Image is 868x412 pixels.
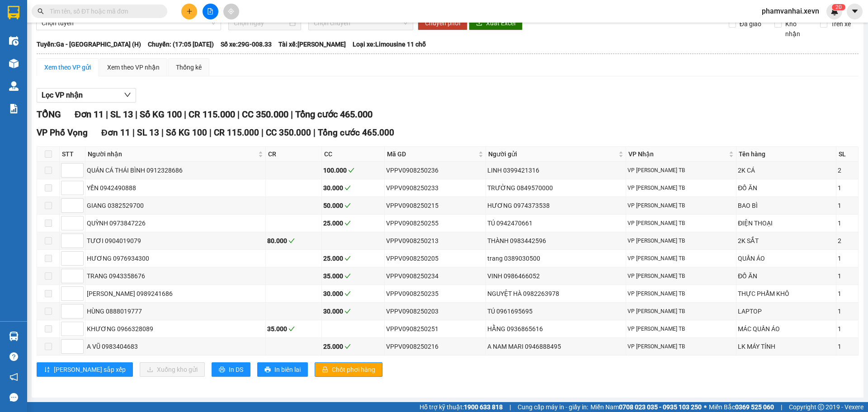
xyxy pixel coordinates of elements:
[87,306,264,316] div: HÙNG 0888019777
[832,4,845,10] sup: 20
[161,127,164,138] span: |
[209,127,212,138] span: |
[626,232,736,250] td: VP Trần Phú TB
[838,236,857,246] div: 2
[184,109,186,120] span: |
[323,165,383,175] div: 100.000
[626,162,736,179] td: VP Trần Phú TB
[487,253,624,263] div: trang 0389030500
[755,5,826,17] span: phamvanhai.xevn
[322,147,385,162] th: CC
[344,255,351,262] span: check
[781,402,782,412] span: |
[738,201,835,211] div: BAO BÌ
[348,167,354,173] span: check
[234,18,288,28] input: Chọn ngày
[838,183,857,193] div: 1
[344,308,351,314] span: check
[736,19,765,29] span: Đã giao
[830,7,839,15] img: icon-new-feature
[207,8,213,14] span: file-add
[626,197,736,215] td: VP Trần Phú TB
[385,303,486,320] td: VPPV0908250203
[344,273,351,279] span: check
[148,39,214,49] span: Chuyến: (17:05 [DATE])
[627,184,735,192] div: VP [PERSON_NAME] TB
[487,183,624,193] div: TRƯỜNG 0849570000
[386,324,484,334] div: VPPV0908250251
[385,320,486,338] td: VPPV0908250251
[322,366,328,374] span: lock
[44,62,91,72] div: Xem theo VP gửi
[386,218,484,228] div: VPPV0908250255
[386,271,484,281] div: VPPV0908250234
[738,342,835,351] div: LK MÁY TÍNH
[386,306,484,316] div: VPPV0908250203
[628,149,727,159] span: VP Nhận
[54,365,126,375] span: [PERSON_NAME] sắp xếp
[626,303,736,320] td: VP Trần Phú TB
[295,109,373,120] span: Tổng cước 465.000
[87,201,264,211] div: GIANG 0382529700
[838,289,857,299] div: 1
[385,215,486,232] td: VPPV0908250255
[229,365,243,375] span: In DS
[486,18,515,28] span: Xuất Excel
[318,127,394,138] span: Tổng cước 465.000
[838,271,857,281] div: 1
[420,402,503,412] span: Hỗ trợ kỹ thuật:
[738,306,835,316] div: LAPTOP
[738,236,835,246] div: 2K SẮT
[140,362,205,377] button: downloadXuống kho gửi
[487,218,624,228] div: TÚ 0942470661
[738,289,835,299] div: THỰC PHẨM KHÔ
[101,127,130,138] span: Đơn 11
[87,342,264,351] div: A VŨ 0983404683
[385,232,486,250] td: VPPV0908250213
[8,6,19,19] img: logo-vxr
[176,62,202,72] div: Thống kê
[386,183,484,193] div: VPPV0908250233
[476,20,482,27] span: download
[9,352,18,361] span: question-circle
[627,342,735,351] div: VP [PERSON_NAME] TB
[518,402,588,412] span: Cung cấp máy in - giấy in:
[344,290,351,297] span: check
[487,289,624,299] div: NGUYỆT HÀ 0982263978
[228,8,234,14] span: aim
[267,236,320,246] div: 80.000
[627,307,735,316] div: VP [PERSON_NAME] TB
[166,127,207,138] span: Số KG 100
[836,147,859,162] th: SL
[627,272,735,281] div: VP [PERSON_NAME] TB
[87,289,264,299] div: [PERSON_NAME] 0989241686
[344,185,351,191] span: check
[353,39,426,49] span: Loại xe: Limousine 11 chỗ
[487,236,624,246] div: THÀNH 0983442596
[385,179,486,197] td: VPPV0908250233
[87,324,264,334] div: KHƯƠNG 0966328089
[9,373,18,381] span: notification
[627,237,735,245] div: VP [PERSON_NAME] TB
[385,285,486,303] td: VPPV0908250235
[140,109,182,120] span: Số KG 100
[186,8,193,14] span: plus
[132,127,135,138] span: |
[627,219,735,228] div: VP [PERSON_NAME] TB
[487,165,624,175] div: LINH 0399421316
[313,127,316,138] span: |
[385,267,486,285] td: VPPV0908250234
[738,165,835,175] div: 2K CÁ
[75,109,104,120] span: Đơn 11
[137,127,159,138] span: SL 13
[487,201,624,211] div: HƯƠNG 0974373538
[288,238,295,244] span: check
[9,104,19,113] img: solution-icon
[838,324,857,334] div: 1
[386,253,484,263] div: VPPV0908250205
[288,326,295,332] span: check
[386,201,484,211] div: VPPV0908250215
[181,4,197,19] button: plus
[323,342,383,351] div: 25.000
[242,109,288,120] span: CC 350.000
